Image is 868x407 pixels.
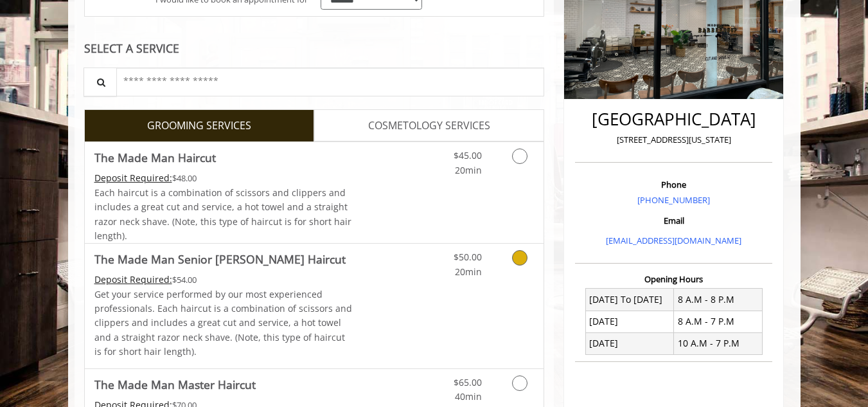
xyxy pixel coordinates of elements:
td: 8 A.M - 7 P.M [674,311,763,332]
div: SELECT A SERVICE [84,42,545,55]
span: 40min [455,390,482,402]
p: [STREET_ADDRESS][US_STATE] [578,133,769,147]
span: $50.00 [454,251,482,263]
a: [PHONE_NUMBER] [637,194,710,206]
h3: Email [578,216,769,225]
td: [DATE] [585,311,674,332]
span: This service needs some Advance to be paid before we block your appointment [94,172,172,184]
span: COSMETOLOGY SERVICES [368,118,490,134]
b: The Made Man Master Haircut [94,375,256,393]
button: Service Search [84,68,117,96]
span: Each haircut is a combination of scissors and clippers and includes a great cut and service, a ho... [94,186,351,242]
span: 20min [455,266,482,278]
span: 20min [455,164,482,176]
td: [DATE] To [DATE] [585,289,674,311]
td: 8 A.M - 8 P.M [674,289,763,311]
span: $65.00 [454,376,482,388]
h3: Phone [578,180,769,189]
h2: [GEOGRAPHIC_DATA] [578,110,769,129]
td: [DATE] [585,332,674,354]
b: The Made Man Haircut [94,149,216,167]
span: $45.00 [454,149,482,161]
span: This service needs some Advance to be paid before we block your appointment [94,273,172,285]
div: $54.00 [94,273,353,287]
a: [EMAIL_ADDRESS][DOMAIN_NAME] [606,235,741,246]
div: $48.00 [94,171,353,185]
p: Get your service performed by our most experienced professionals. Each haircut is a combination o... [94,287,353,359]
h3: Opening Hours [575,275,772,284]
b: The Made Man Senior [PERSON_NAME] Haircut [94,250,346,268]
td: 10 A.M - 7 P.M [674,332,763,354]
span: GROOMING SERVICES [147,118,251,134]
